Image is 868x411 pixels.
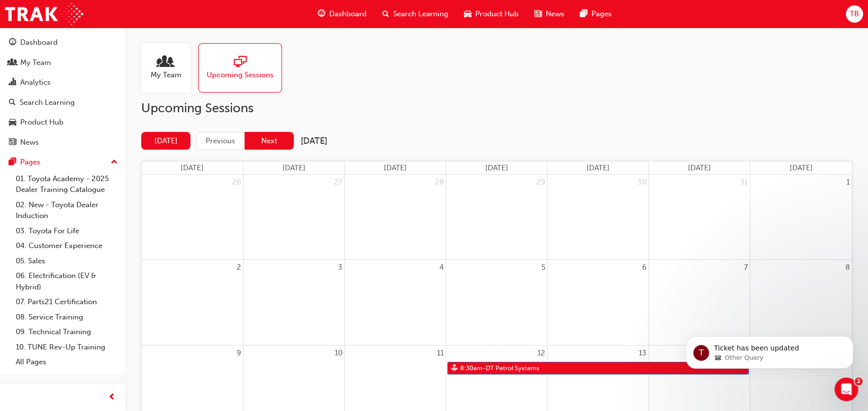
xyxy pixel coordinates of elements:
[12,268,122,294] a: 06. Electrification (EV & Hybrid)
[329,8,367,20] span: Dashboard
[451,362,458,375] span: sessionType_FACE_TO_FACE-icon
[301,135,327,147] h2: [DATE]
[788,161,815,175] a: Saturday
[159,56,172,69] span: people-icon
[318,8,325,20] span: guage-icon
[12,197,122,223] a: 02. New - Toyota Dealer Induction
[671,316,868,384] iframe: Intercom notifications message
[433,175,446,190] a: October 28, 2025
[344,260,446,346] td: November 4, 2025
[151,69,182,81] span: My Team
[535,346,547,361] a: November 12, 2025
[196,132,245,150] button: Previous
[12,310,122,325] a: 08. Service Training
[235,260,243,275] a: November 2, 2025
[12,294,122,310] a: 07. Parts21 Certification
[9,38,16,47] span: guage-icon
[9,158,16,167] span: pages-icon
[846,5,863,23] button: TB
[235,346,243,361] a: November 9, 2025
[207,69,274,81] span: Upcoming Sessions
[12,354,122,370] a: All Pages
[446,260,547,346] td: November 5, 2025
[637,346,649,361] a: November 13, 2025
[12,253,122,269] a: 05. Sales
[230,175,243,190] a: October 26, 2025
[435,346,446,361] a: November 11, 2025
[649,175,750,260] td: October 31, 2025
[750,260,852,346] td: November 8, 2025
[649,260,750,346] td: November 7, 2025
[580,8,588,20] span: pages-icon
[245,132,294,150] button: Next
[483,161,510,175] a: Wednesday
[336,260,344,275] a: November 3, 2025
[843,260,852,275] a: November 8, 2025
[12,324,122,340] a: 09. Technical Training
[141,100,852,116] h2: Upcoming Sessions
[12,340,122,355] a: 10. TUNE Rev-Up Training
[460,362,540,375] span: 8:30am - DT Petrol Systems
[108,391,116,404] span: prev-icon
[4,113,122,131] a: Product Hub
[4,54,122,72] a: My Team
[738,175,750,190] a: October 31, 2025
[686,161,713,175] a: Friday
[464,8,471,20] span: car-icon
[111,156,118,169] span: up-icon
[282,163,306,172] span: [DATE]
[9,59,16,67] span: people-icon
[855,378,863,385] span: 2
[382,8,389,20] span: search-icon
[534,8,542,20] span: news-icon
[4,73,122,92] a: Analytics
[446,175,547,260] td: October 29, 2025
[790,163,813,172] span: [DATE]
[4,94,122,112] a: Search Learning
[485,163,508,172] span: [DATE]
[4,133,122,152] a: News
[844,175,852,190] a: November 1, 2025
[548,260,649,346] td: November 6, 2025
[20,97,75,108] div: Search Learning
[344,175,446,260] td: October 28, 2025
[20,157,40,168] div: Pages
[374,4,456,24] a: search-iconSearch Learning
[587,163,610,172] span: [DATE]
[850,8,859,20] span: TB
[280,161,308,175] a: Monday
[393,8,448,20] span: Search Learning
[332,175,344,190] a: October 27, 2025
[548,175,649,260] td: October 30, 2025
[4,32,122,153] button: DashboardMy TeamAnalyticsSearch LearningProduct HubNews
[640,260,649,275] a: November 6, 2025
[181,163,204,172] span: [DATE]
[310,4,374,24] a: guage-iconDashboard
[527,4,572,24] a: news-iconNews
[234,56,247,69] span: sessionType_ONLINE_URL-icon
[4,33,122,52] a: Dashboard
[20,77,51,88] div: Analytics
[437,260,446,275] a: November 4, 2025
[742,260,750,275] a: November 7, 2025
[585,161,612,175] a: Thursday
[141,43,198,93] a: My Team
[12,223,122,239] a: 03. Toyota For Life
[20,117,63,128] div: Product Hub
[750,175,852,260] td: November 1, 2025
[198,43,290,93] a: Upcoming Sessions
[243,260,344,346] td: November 3, 2025
[9,118,16,127] span: car-icon
[141,132,190,150] button: [DATE]
[591,8,612,20] span: Pages
[636,175,649,190] a: October 30, 2025
[20,37,58,48] div: Dashboard
[5,3,83,25] a: Trak
[4,153,122,171] button: Pages
[9,78,16,87] span: chart-icon
[835,378,858,401] iframe: Intercom live chat
[9,138,16,147] span: news-icon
